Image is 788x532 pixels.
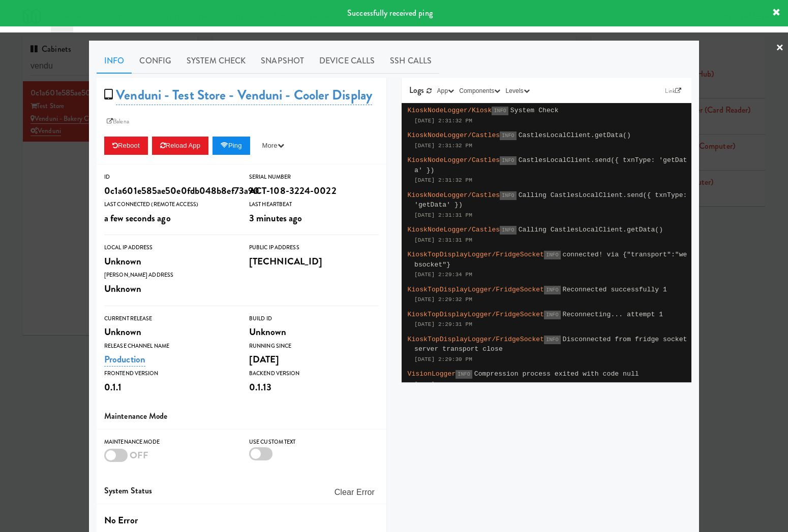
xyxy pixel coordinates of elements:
[408,311,544,318] span: KioskTopDisplayLogger/FridgeSocket
[414,143,472,149] span: [DATE] 2:31:32 PM
[213,137,250,155] button: Ping
[408,251,544,258] span: KioskTopDisplayLogger/FridgeSocket
[104,314,234,324] div: Current Release
[152,137,208,155] button: Reload App
[414,296,472,303] span: [DATE] 2:29:32 PM
[104,182,234,199] div: 0c1a601e585ae50e0fdb048b8ef73a90
[249,243,379,253] div: Public IP Address
[179,48,253,74] a: System Check
[249,341,379,351] div: Running Since
[408,131,500,139] span: KioskNodeLogger/Castles
[544,286,560,294] span: INFO
[104,199,234,210] div: Last Connected (Remote Access)
[414,118,472,124] span: [DATE] 2:31:32 PM
[104,253,234,270] div: Unknown
[104,437,234,447] div: Maintenance Mode
[249,314,379,324] div: Build Id
[503,86,532,96] button: Levels
[776,32,784,64] a: ×
[249,437,379,447] div: Use Custom Text
[414,321,472,327] span: [DATE] 2:29:31 PM
[249,182,379,199] div: ACT-108-3224-0022
[662,86,684,96] a: Link
[492,107,508,115] span: INFO
[312,48,382,74] a: Device Calls
[500,226,516,235] span: INFO
[104,137,148,155] button: Reboot
[104,323,234,341] div: Unknown
[330,483,379,502] button: Clear Error
[408,191,500,199] span: KioskNodeLogger/Castles
[408,286,544,293] span: KioskTopDisplayLogger/FridgeSocket
[414,381,472,387] span: [DATE] 2:26:25 PM
[500,131,516,140] span: INFO
[104,352,145,367] a: Production
[414,177,472,183] span: [DATE] 2:31:32 PM
[249,369,379,379] div: Backend Version
[249,379,379,396] div: 0.1.13
[408,336,544,343] span: KioskTopDisplayLogger/FridgeSocket
[408,107,492,114] span: KioskNodeLogger/Kiosk
[456,370,472,379] span: INFO
[254,137,292,155] button: More
[104,116,132,126] a: Balena
[414,356,472,362] span: [DATE] 2:29:30 PM
[104,270,234,280] div: [PERSON_NAME] Address
[563,311,663,318] span: Reconnecting... attempt 1
[347,7,433,19] span: Successfully received ping
[414,251,687,269] span: connected! via {"transport":"websocket"}
[409,84,424,96] span: Logs
[544,336,560,344] span: INFO
[544,251,560,259] span: INFO
[457,86,503,96] button: Components
[408,226,500,234] span: KioskNodeLogger/Castles
[249,211,302,225] span: 3 minutes ago
[104,341,234,351] div: Release Channel Name
[104,379,234,396] div: 0.1.1
[435,86,457,96] button: App
[519,226,663,234] span: Calling CastlesLocalClient.getData()
[414,237,472,243] span: [DATE] 2:31:31 PM
[249,253,379,270] div: [TECHNICAL_ID]
[249,323,379,341] div: Unknown
[474,370,639,378] span: Compression process exited with code null
[104,280,234,297] div: Unknown
[414,156,687,174] span: CastlesLocalClient.send({ txnType: 'getData' })
[408,156,500,164] span: KioskNodeLogger/Castles
[249,172,379,182] div: Serial Number
[510,107,559,114] span: System Check
[104,172,234,182] div: ID
[500,156,516,165] span: INFO
[544,311,560,319] span: INFO
[104,211,171,225] span: a few seconds ago
[104,512,379,529] div: No Error
[382,48,439,74] a: SSH Calls
[414,272,472,278] span: [DATE] 2:29:34 PM
[414,191,687,209] span: Calling CastlesLocalClient.send({ txnType: 'getData' })
[116,85,372,105] a: Venduni - Test Store - Venduni - Cooler Display
[104,485,152,496] span: System Status
[249,352,280,366] span: [DATE]
[104,369,234,379] div: Frontend Version
[253,48,312,74] a: Snapshot
[519,131,631,139] span: CastlesLocalClient.getData()
[104,243,234,253] div: Local IP Address
[500,191,516,200] span: INFO
[408,370,456,378] span: VisionLogger
[249,199,379,210] div: Last Heartbeat
[130,448,148,462] span: OFF
[563,286,667,293] span: Reconnected successfully 1
[132,48,179,74] a: Config
[97,48,132,74] a: Info
[414,212,472,218] span: [DATE] 2:31:31 PM
[104,410,168,422] span: Maintenance Mode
